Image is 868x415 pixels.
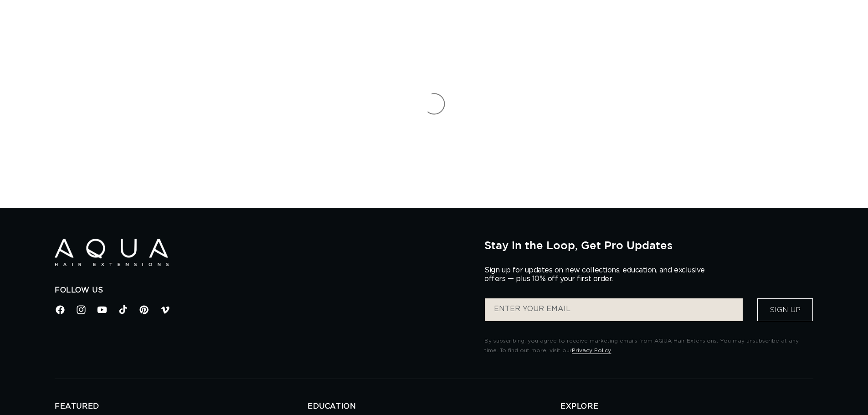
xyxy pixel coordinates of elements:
p: By subscribing, you agree to receive marketing emails from AQUA Hair Extensions. You may unsubscr... [484,336,813,356]
p: Sign up for updates on new collections, education, and exclusive offers — plus 10% off your first... [484,266,712,283]
input: ENTER YOUR EMAIL [485,298,743,321]
h2: FEATURED [55,402,308,411]
img: Aqua Hair Extensions [55,239,169,266]
h2: Stay in the Loop, Get Pro Updates [484,239,813,251]
button: Sign Up [757,298,813,321]
a: Privacy Policy [572,348,611,353]
h2: EXPLORE [560,402,813,411]
h2: Follow Us [55,286,471,295]
h2: EDUCATION [308,402,560,411]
